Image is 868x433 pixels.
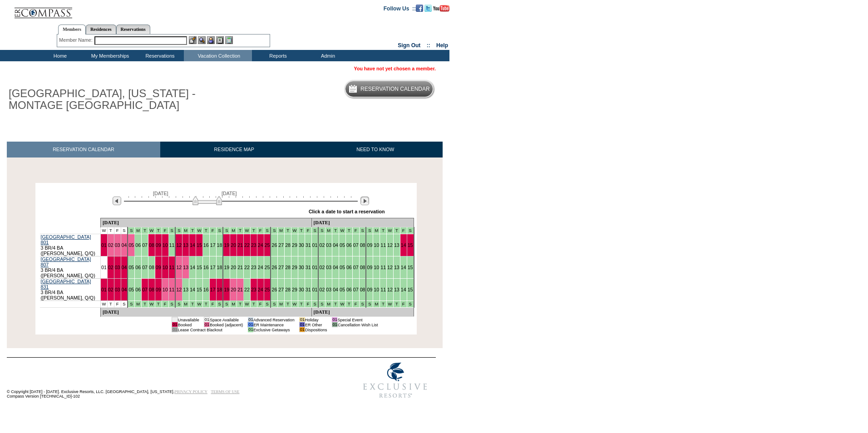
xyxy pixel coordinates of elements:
[373,227,380,234] td: Mountains Mud Season - Fall 2025
[251,265,256,270] a: 23
[134,50,184,61] td: Reservations
[114,301,121,308] td: F
[155,301,162,308] td: Mountains Mud Season - Fall 2025
[122,242,127,248] a: 04
[333,265,338,270] a: 04
[202,227,209,234] td: Mountains Mud Season - Fall 2025
[225,36,233,44] img: b_calculator.gif
[207,36,215,44] img: Impersonate
[380,265,386,270] a: 11
[427,42,430,49] span: ::
[265,287,270,292] a: 25
[169,265,175,270] a: 11
[148,301,155,308] td: Mountains Mud Season - Fall 2025
[271,301,277,308] td: Mountains Mud Season - Fall 2025
[216,227,223,234] td: Mountains Mud Season - Fall 2025
[204,322,209,327] td: 01
[101,265,107,270] a: 01
[265,242,270,248] a: 25
[115,242,120,248] a: 03
[189,36,197,44] img: b_edit.gif
[306,265,311,270] a: 31
[398,42,420,49] a: Sign Out
[40,234,101,256] td: 3 BR/4 BA ([PERSON_NAME], Q/Q)
[237,301,244,308] td: Mountains Mud Season - Fall 2025
[155,227,162,234] td: Mountains Mud Season - Fall 2025
[380,287,386,292] a: 11
[58,25,86,34] a: Members
[178,317,199,322] td: Unavailable
[174,389,207,394] a: PRIVACY POLICY
[142,242,148,248] a: 07
[176,242,182,248] a: 12
[40,256,101,279] td: 3 BR/4 BA ([PERSON_NAME], Q/Q)
[168,301,175,308] td: Mountains Mud Season - Fall 2025
[292,242,297,248] a: 29
[230,227,237,234] td: Mountains Mud Season - Fall 2025
[306,287,311,292] a: 31
[211,389,240,394] a: TERMS OF USE
[353,287,359,292] a: 07
[309,209,385,214] div: Click a date to start a reservation
[367,242,372,248] a: 09
[231,242,236,248] a: 20
[257,227,264,234] td: Mountains Mud Season - Fall 2025
[401,287,406,292] a: 14
[108,287,113,292] a: 02
[40,279,101,301] td: 3 BR/4 BA ([PERSON_NAME], Q/Q)
[107,227,114,234] td: T
[135,227,142,234] td: Mountains Mud Season - Fall 2025
[271,242,277,248] a: 26
[116,25,150,34] a: Reservations
[352,227,359,234] td: Mountains Mud Season - Fall 2025
[380,242,386,248] a: 11
[250,301,257,308] td: Mountains Mud Season - Fall 2025
[237,287,243,292] a: 21
[360,86,430,92] h5: Reservation Calendar
[197,242,202,248] a: 15
[339,301,346,308] td: Mountains Mud Season - Fall 2025
[176,287,182,292] a: 12
[299,265,304,270] a: 30
[387,265,393,270] a: 12
[121,301,128,308] td: S
[210,322,243,327] td: Booked (adjacent)
[248,322,253,327] td: 01
[346,242,352,248] a: 06
[366,301,373,308] td: Mountains Mud Season - Fall 2025
[292,265,297,270] a: 29
[257,301,264,308] td: Mountains Mud Season - Fall 2025
[355,358,436,403] img: Exclusive Resorts
[244,242,250,248] a: 22
[149,287,154,292] a: 08
[354,66,436,71] span: You have not yet chosen a member.
[163,287,168,292] a: 10
[264,301,271,308] td: Mountains Mud Season - Fall 2025
[153,191,168,196] span: [DATE]
[436,42,448,49] a: Help
[360,197,369,205] img: Next
[374,242,379,248] a: 10
[210,265,216,270] a: 17
[107,301,114,308] td: T
[367,265,372,270] a: 09
[128,287,134,292] a: 05
[7,142,160,157] a: RESERVATION CALENDAR
[359,301,366,308] td: Mountains Mud Season - Fall 2025
[183,287,188,292] a: 13
[332,317,337,322] td: 01
[380,227,387,234] td: Mountains Mud Season - Fall 2025
[223,301,230,308] td: Mountains Mud Season - Fall 2025
[224,287,229,292] a: 19
[172,322,178,327] td: 01
[204,317,209,322] td: 01
[380,301,387,308] td: Mountains Mud Season - Fall 2025
[175,301,182,308] td: Mountains Mud Season - Fall 2025
[367,287,372,292] a: 09
[285,227,291,234] td: Mountains Mud Season - Fall 2025
[319,242,325,248] a: 02
[292,287,297,292] a: 29
[184,50,252,61] td: Vacation Collection
[86,25,116,34] a: Residences
[253,317,295,322] td: Advanced Reservation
